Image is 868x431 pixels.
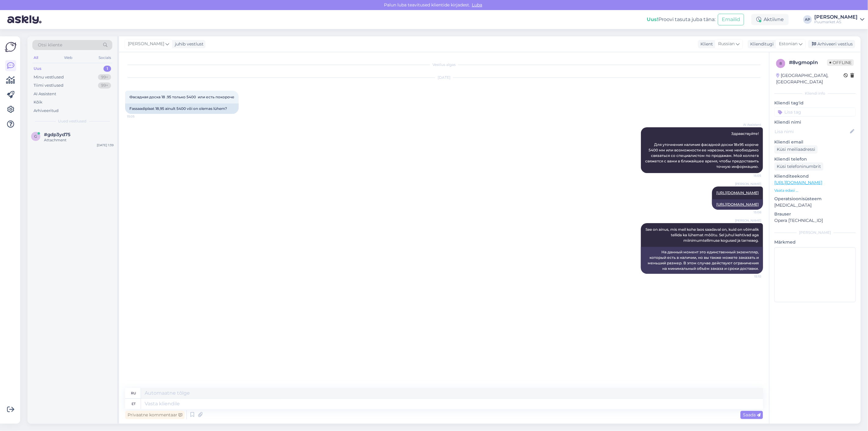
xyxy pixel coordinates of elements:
button: Emailid [718,14,744,25]
div: Proovi tasuta juba täna: [647,16,715,23]
span: [PERSON_NAME] [735,218,761,223]
div: AI Assistent [34,91,56,97]
span: See on ainus, mis meil kohe laos saadaval on, kuid on võimalik tellida ka lühemat mõõtu. Sel juhu... [646,227,760,243]
span: Luba [470,2,484,8]
p: Brauser [774,211,856,217]
span: 8 [779,61,782,66]
p: Vaata edasi ... [774,188,856,193]
div: Tiimi vestlused [34,82,63,89]
div: juhib vestlust [172,41,204,47]
div: Puumarket AS [814,20,858,24]
span: AI Assistent [738,122,761,127]
div: Kliendi info [774,91,856,96]
div: [PERSON_NAME] [814,15,858,20]
a: [URL][DOMAIN_NAME] [774,180,822,185]
input: Lisa tag [774,107,856,117]
div: [GEOGRAPHIC_DATA], [GEOGRAPHIC_DATA] [776,72,844,85]
p: [MEDICAL_DATA] [774,202,856,208]
div: Küsi meiliaadressi [774,145,818,154]
span: Estonian [779,41,797,47]
div: Attachment [44,137,114,143]
div: 99+ [98,74,111,80]
span: [PERSON_NAME] [128,41,164,47]
div: Arhiveeri vestlus [808,40,855,48]
div: Klienditugi [748,41,774,47]
div: Web [63,54,74,62]
a: [PERSON_NAME]Puumarket AS [814,15,864,24]
div: Privaatne kommentaar [125,411,185,419]
span: Saada [743,412,761,418]
div: AP [803,15,812,24]
span: Russian [718,41,735,47]
p: Klienditeekond [774,173,856,179]
span: 15:05 [127,114,150,119]
p: Kliendi email [774,139,856,145]
a: [URL][DOMAIN_NAME] [716,190,759,195]
p: Märkmed [774,239,856,245]
div: et [132,399,136,409]
p: Kliendi tag'id [774,100,856,106]
span: Otsi kliente [38,42,62,48]
span: [PERSON_NAME] [735,182,761,186]
span: 15:05 [738,173,761,178]
p: Kliendi nimi [774,119,856,125]
div: Vestlus algas [125,62,763,67]
div: 99+ [98,82,111,89]
div: 1 [103,66,111,72]
img: Askly Logo [5,41,16,53]
div: [DATE] [125,75,763,80]
div: Fassaadiplaat 18,95 ainult 5400 või on olemas lühem? [125,103,239,114]
div: Küsi telefoninumbrit [774,162,823,171]
div: Kõik [34,99,42,105]
div: Klient [698,41,713,47]
div: [DATE] 1:39 [97,143,114,147]
span: Offline [827,59,854,66]
span: Uued vestlused [58,118,87,124]
div: Socials [97,54,112,62]
div: Minu vestlused [34,74,64,80]
span: 15:10 [738,274,761,279]
div: Aktiivne [751,14,789,25]
input: Lisa nimi [775,128,849,135]
div: [PERSON_NAME] [774,230,856,235]
div: Arhiveeritud [34,108,59,114]
p: Opera [TECHNICAL_ID] [774,217,856,224]
div: На данный момент это единственный экземпляр, который есть в наличии, но вы также можете заказать ... [641,247,763,274]
div: All [32,54,39,62]
span: #gdp3yd75 [44,132,71,137]
div: # 8vgmopln [789,59,827,66]
p: Operatsioonisüsteem [774,196,856,202]
p: Kliendi telefon [774,156,856,162]
b: Uus! [647,16,658,22]
span: Здравствуйте! Для уточнения наличия фасадной доски 18x95 короче 5400 мм или возможности ее нарезк... [645,131,760,169]
div: ru [131,388,136,398]
span: Фасадная доска 18 .95 только 5400 или есть покороче [129,95,234,99]
span: g [34,134,37,139]
a: [URL][DOMAIN_NAME] [716,202,759,207]
span: 15:08 [738,210,761,215]
div: Uus [34,66,42,72]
